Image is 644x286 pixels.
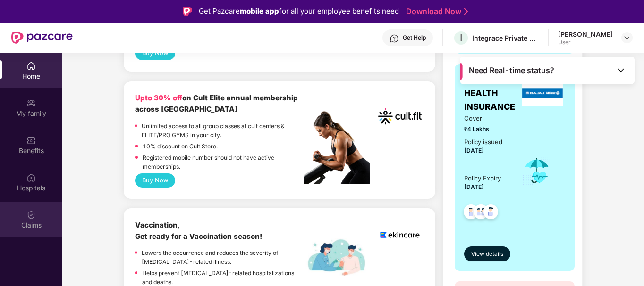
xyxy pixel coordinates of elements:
[304,238,370,276] img: labelEkincare.png
[460,32,462,43] span: I
[522,81,563,106] img: insurerLogo
[376,220,424,250] img: logoEkincare.png
[469,202,492,225] img: svg+xml;base64,PHN2ZyB4bWxucz0iaHR0cDovL3d3dy53My5vcmcvMjAwMC9zdmciIHdpZHRoPSI0OC45MTUiIGhlaWdodD...
[558,30,613,39] div: [PERSON_NAME]
[464,114,508,123] span: Cover
[464,137,502,147] div: Policy issued
[240,7,279,16] strong: mobile app
[135,46,175,60] button: Buy Now
[142,248,304,266] p: Lowers the occurrence and reduces the severity of [MEDICAL_DATA]-related illness.
[142,122,304,139] p: Unlimited access to all group classes at cult centers & ELITE/PRO GYMS in your city.
[464,173,501,183] div: Policy Expiry
[135,93,298,114] b: on Cult Elite annual membership across [GEOGRAPHIC_DATA]
[11,32,73,44] img: New Pazcare Logo
[26,210,36,220] img: svg+xml;base64,PHN2ZyBpZD0iQ2xhaW0iIHhtbG5zPSJodHRwOi8vd3d3LnczLm9yZy8yMDAwL3N2ZyIgd2lkdGg9IjIwIi...
[464,74,520,114] span: GROUP HEALTH INSURANCE
[304,111,370,184] img: pc2.png
[464,124,508,133] span: ₹4 Lakhs
[26,136,36,145] img: svg+xml;base64,PHN2ZyBpZD0iQmVuZWZpdHMiIHhtbG5zPSJodHRwOi8vd3d3LnczLm9yZy8yMDAwL3N2ZyIgd2lkdGg9Ij...
[406,7,465,16] a: Download Now
[459,202,483,225] img: svg+xml;base64,PHN2ZyB4bWxucz0iaHR0cDovL3d3dy53My5vcmcvMjAwMC9zdmciIHdpZHRoPSI0OC45NDMiIGhlaWdodD...
[479,202,502,225] img: svg+xml;base64,PHN2ZyB4bWxucz0iaHR0cDovL3d3dy53My5vcmcvMjAwMC9zdmciIHdpZHRoPSI0OC45NDMiIGhlaWdodD...
[143,153,304,171] p: Registered mobile number should not have active memberships.
[199,6,399,17] div: Get Pazcare for all your employee benefits need
[464,147,484,154] span: [DATE]
[135,93,182,102] b: Upto 30% off
[472,33,538,42] div: Integrace Private Limited
[183,7,192,16] img: Logo
[376,92,424,140] img: cult.png
[135,221,262,241] b: Vaccination, Get ready for a Vaccination season!
[403,34,426,41] div: Get Help
[135,173,175,188] button: Buy Now
[522,155,552,186] img: icon
[143,142,218,151] p: 10% discount on Cult Store.
[464,183,484,190] span: [DATE]
[616,65,626,75] img: Toggle Icon
[558,39,613,46] div: User
[26,98,36,108] img: svg+xml;base64,PHN2ZyB3aWR0aD0iMjAiIGhlaWdodD0iMjAiIHZpZXdCb3g9IjAgMCAyMCAyMCIgZmlsbD0ibm9uZSIgeG...
[471,250,503,259] span: View details
[26,61,36,71] img: svg+xml;base64,PHN2ZyBpZD0iSG9tZSIgeG1sbnM9Imh0dHA6Ly93d3cudzMub3JnLzIwMDAvc3ZnIiB3aWR0aD0iMjAiIG...
[464,246,510,261] button: View details
[464,7,468,16] img: Stroke
[469,65,554,75] span: Need Real-time status?
[623,34,631,41] img: svg+xml;base64,PHN2ZyBpZD0iRHJvcGRvd24tMzJ4MzIiIHhtbG5zPSJodHRwOi8vd3d3LnczLm9yZy8yMDAwL3N2ZyIgd2...
[390,34,399,43] img: svg+xml;base64,PHN2ZyBpZD0iSGVscC0zMngzMiIgeG1sbnM9Imh0dHA6Ly93d3cudzMub3JnLzIwMDAvc3ZnIiB3aWR0aD...
[26,173,36,182] img: svg+xml;base64,PHN2ZyBpZD0iSG9zcGl0YWxzIiB4bWxucz0iaHR0cDovL3d3dy53My5vcmcvMjAwMC9zdmciIHdpZHRoPS...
